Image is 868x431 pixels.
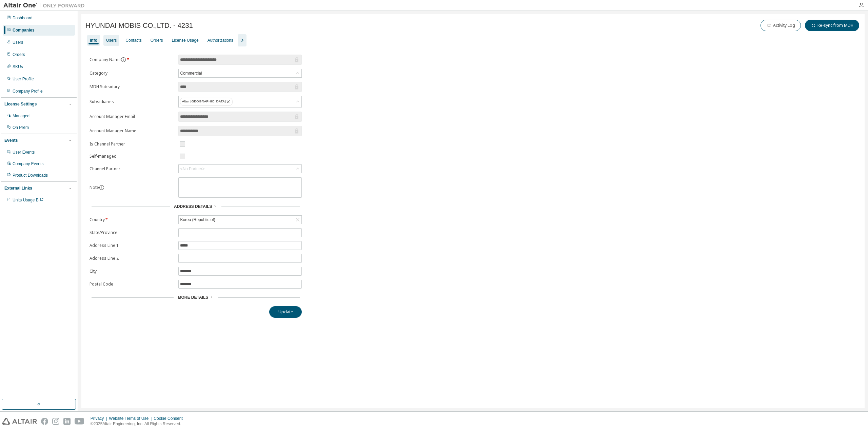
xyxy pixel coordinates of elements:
[151,38,163,43] div: Orders
[179,96,301,107] div: Altair [GEOGRAPHIC_DATA]
[172,38,198,43] div: License Usage
[13,89,43,94] div: Company Profile
[805,20,859,31] button: Re-sync from MDH
[2,418,37,425] img: altair_logo.svg
[90,166,174,172] label: Channel Partner
[4,185,32,191] div: External Links
[90,243,174,248] label: Address Line 1
[174,204,212,209] span: Address Details
[179,69,301,77] div: Commercial
[90,154,174,159] label: Self-managed
[13,27,35,33] div: Companies
[90,128,174,134] label: Account Manager Name
[208,38,233,43] div: Authorizations
[85,22,193,30] span: HYUNDAI MOBIS CO.,LTD. - 4231
[90,141,174,147] label: Is Channel Partner
[90,184,99,190] label: Note
[179,70,203,77] div: Commercial
[90,256,174,261] label: Address Line 2
[13,76,34,82] div: User Profile
[90,57,174,62] label: Company Name
[109,416,154,421] div: Website Terms of Use
[99,185,104,190] button: information
[121,57,126,62] button: information
[90,114,174,119] label: Account Manager Email
[13,15,33,21] div: Dashboard
[13,52,25,57] div: Orders
[90,217,174,222] label: Country
[180,98,233,106] div: Altair [GEOGRAPHIC_DATA]
[13,198,44,202] span: Units Usage BI
[4,101,37,107] div: License Settings
[761,20,801,31] button: Activity Log
[90,230,174,235] label: State/Province
[13,64,23,70] div: SKUs
[13,173,48,178] div: Product Downloads
[91,421,187,427] p: © 2025 Altair Engineering, Inc. All Rights Reserved.
[180,166,204,172] div: <No Partner>
[90,269,174,274] label: City
[106,38,117,43] div: Users
[13,113,29,119] div: Managed
[179,165,301,173] div: <No Partner>
[13,40,23,45] div: Users
[91,416,109,421] div: Privacy
[13,150,35,155] div: User Events
[90,38,97,43] div: Info
[269,306,302,318] button: Update
[13,125,29,130] div: On Prem
[90,99,174,104] label: Subsidiaries
[178,295,208,300] span: More Details
[75,418,84,425] img: youtube.svg
[63,418,71,425] img: linkedin.svg
[52,418,59,425] img: instagram.svg
[90,71,174,76] label: Category
[179,216,216,223] div: Korea (Republic of)
[3,2,88,9] img: Altair One
[90,84,174,90] label: MDH Subsidary
[90,281,174,287] label: Postal Code
[179,216,301,224] div: Korea (Republic of)
[154,416,186,421] div: Cookie Consent
[41,418,48,425] img: facebook.svg
[125,38,141,43] div: Contacts
[13,161,43,166] div: Company Events
[4,138,18,143] div: Events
